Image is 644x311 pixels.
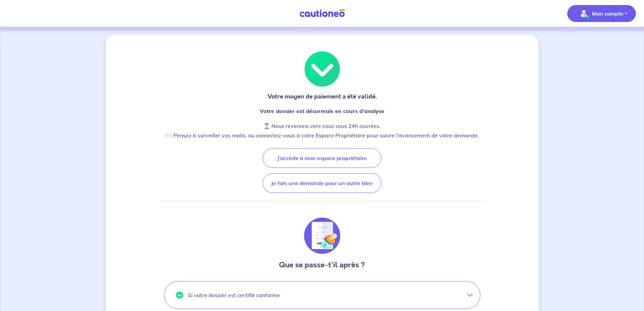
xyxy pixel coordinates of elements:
[263,173,381,193] button: Je fais une demande pour un autre bien
[176,292,183,299] img: illu_valid.svg
[304,51,340,87] img: illu_valid.svg
[297,9,348,18] img: Cautioneo
[592,9,623,18] p: Mon compte
[164,282,480,309] button: illu_valid.svgSi votre dossier est certifié conforme
[165,121,479,140] p: ⏳ Nous revenons vers vous sous 24h ouvrées. ✉️ Pensez à surveiller vos mails, ou connectez-vous à...
[567,5,636,22] button: illu_account_valid_menu.svgMon compte
[263,148,381,168] button: J’accède à mon espace propriétaire
[279,260,365,270] h3: Que se passe-t’il après ?
[578,8,589,19] img: illu_account_valid_menu.svg
[188,290,280,301] p: Si votre dossier est certifié conforme
[267,92,377,101] p: Votre moyen de paiement a été validé.
[260,108,384,114] strong: Votre dossier est désormais en cours d’analyse
[304,218,340,254] img: illu_document_valid.svg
